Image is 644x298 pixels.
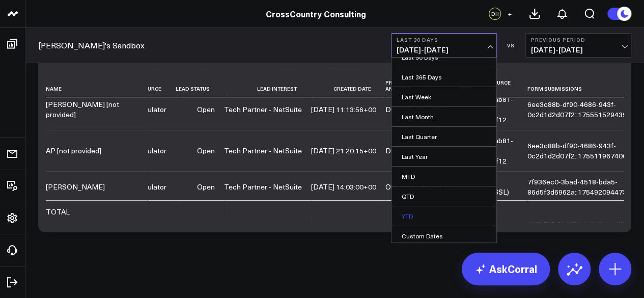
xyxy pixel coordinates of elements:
a: Last Quarter [391,127,496,146]
a: Custom Dates [391,226,496,246]
a: CrossCountry Consulting [266,8,366,19]
div: Tech Partner - NetSuite [224,146,302,156]
div: Open [197,182,215,192]
div: [DATE] 21:20:15+00 [311,146,376,156]
div: 6ee3c88b-df90-4686-943f-0c2d1d2d07f2::1755119674069 [527,141,631,161]
a: AskCorral [462,253,550,285]
th: Lead Interest [224,68,311,97]
th: Property Hs Source Analytic [385,68,459,97]
div: [PERSON_NAME] [46,182,105,192]
b: Last 30 Days [397,37,491,43]
div: VS [502,42,520,48]
div: DIRECT_TRAFFIC [385,146,445,156]
div: TOTAL [46,207,70,217]
button: Previous Period[DATE]-[DATE] [525,33,631,58]
div: Open [197,146,215,156]
a: Last Month [391,107,496,126]
span: [DATE] - [DATE] [397,46,491,54]
th: Form Submissions [527,68,640,97]
a: Last Week [391,87,496,106]
th: Created Date [311,68,385,97]
a: Last Year [391,147,496,166]
div: [DATE] 11:13:56+00 [311,104,376,115]
div: ORGANIC_SEARCH [385,182,450,192]
div: AP [not provided] [46,146,101,156]
div: DIRECT_TRAFFIC [385,104,445,115]
div: DH [489,8,501,20]
div: [DATE] 14:03:00+00 [311,182,376,192]
a: [PERSON_NAME]'s Sandbox [38,40,145,51]
div: 6ee3c88b-df90-4686-943f-0c2d1d2d07f2::1755515294399 [527,99,631,120]
th: Name [46,68,148,97]
div: [PERSON_NAME] [not provided] [46,99,138,120]
a: MTD [391,167,496,186]
div: 7f936ec0-3bad-4518-bda5-86d5f3d6962a::1754920944737 [527,177,631,197]
span: + [508,10,512,17]
button: + [503,8,516,20]
div: Tech Partner - NetSuite [224,104,302,115]
button: Last 30 Days[DATE]-[DATE] [391,33,497,58]
th: Lead Status [176,68,224,97]
div: Open [197,104,215,115]
b: Previous Period [531,37,626,43]
a: YTD [391,206,496,226]
div: Tech Partner - NetSuite [224,182,302,192]
a: Last 90 Days [391,47,496,67]
span: [DATE] - [DATE] [531,46,626,54]
a: Last 365 Days [391,67,496,87]
a: QTD [391,186,496,206]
